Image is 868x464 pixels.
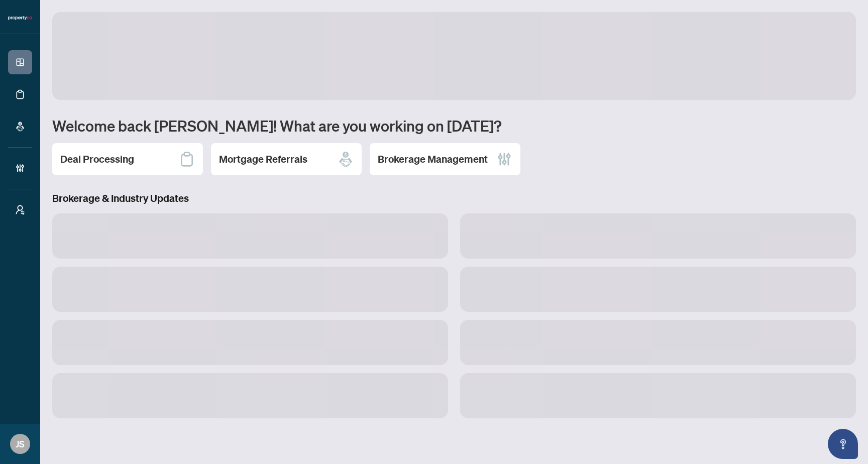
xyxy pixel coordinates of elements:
img: logo [8,15,32,21]
h3: Brokerage & Industry Updates [52,191,856,205]
span: user-switch [15,205,25,215]
h2: Mortgage Referrals [219,152,307,166]
h2: Deal Processing [60,152,134,166]
span: JS [16,437,25,451]
h1: Welcome back [PERSON_NAME]! What are you working on [DATE]? [52,116,856,135]
h2: Brokerage Management [378,152,488,166]
button: Open asap [828,429,858,459]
